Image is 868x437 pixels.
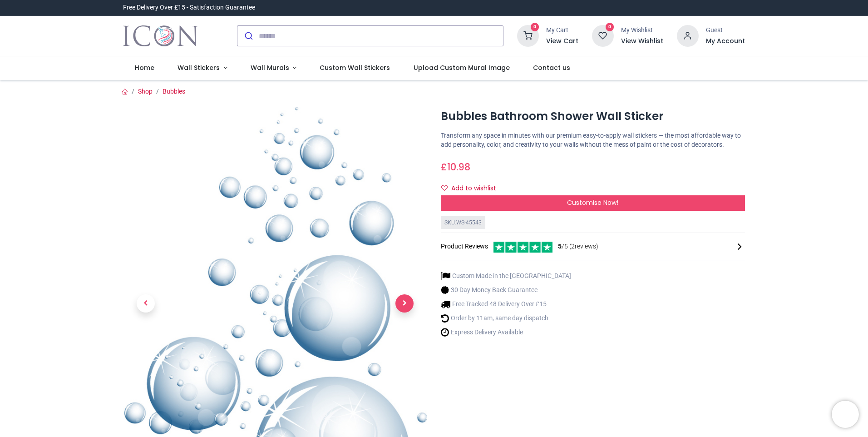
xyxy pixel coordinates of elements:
iframe: Customer reviews powered by Trustpilot [554,3,745,12]
i: Add to wishlist [441,185,448,191]
a: Wall Stickers [166,56,239,80]
li: Order by 11am, same day dispatch [441,313,571,323]
button: Submit [237,26,259,46]
li: Custom Made in the [GEOGRAPHIC_DATA] [441,271,571,281]
span: /5 ( 2 reviews) [558,242,598,251]
li: 30 Day Money Back Guarantee [441,285,571,295]
span: Custom Wall Stickers [320,63,390,72]
button: Add to wishlistAdd to wishlist [441,181,504,196]
span: Contact us [533,63,570,72]
sup: 0 [606,23,614,31]
a: 0 [592,32,614,39]
a: View Wishlist [621,37,663,46]
span: Previous [137,294,155,313]
img: Icon Wall Stickers [123,23,198,49]
span: Next [395,294,414,313]
span: Home [135,63,154,72]
span: Wall Murals [251,63,289,72]
span: Wall Stickers [178,63,220,72]
div: Guest [706,26,745,35]
li: Free Tracked 48 Delivery Over £15 [441,299,571,309]
h1: Bubbles Bathroom Shower Wall Sticker [441,109,745,124]
div: Product Reviews [441,240,745,253]
div: My Cart [546,26,578,35]
a: Bubbles [163,88,185,95]
a: View Cart [546,37,578,46]
span: Customise Now! [567,198,618,207]
div: My Wishlist [621,26,663,35]
span: 10.98 [447,160,470,174]
a: Logo of Icon Wall Stickers [123,23,198,49]
a: Wall Murals [239,56,308,80]
div: SKU: WS-45543 [441,216,485,229]
span: £ [441,160,470,174]
p: Transform any space in minutes with our premium easy-to-apply wall stickers — the most affordable... [441,131,745,149]
a: 0 [517,32,539,39]
a: My Account [706,37,745,46]
li: Express Delivery Available [441,328,571,337]
div: Free Delivery Over £15 - Satisfaction Guarantee [123,3,255,12]
sup: 0 [531,23,539,31]
span: Upload Custom Mural Image [414,63,510,72]
iframe: Brevo live chat [832,401,859,428]
span: 5 [558,243,562,250]
a: Shop [138,88,153,95]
